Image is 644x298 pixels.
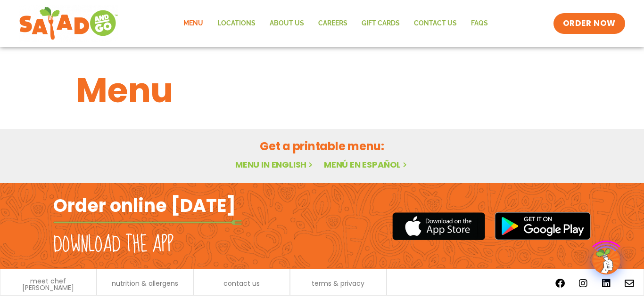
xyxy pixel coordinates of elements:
a: ORDER NOW [553,13,625,34]
h1: Menu [76,65,568,116]
a: Careers [311,13,355,34]
a: Menu [176,13,210,34]
a: GIFT CARDS [355,13,407,34]
a: Contact Us [407,13,464,34]
a: Menú en español [324,159,409,170]
a: About Us [263,13,311,34]
h2: Order online [DATE] [53,194,236,217]
h2: Download the app [53,232,173,258]
a: terms & privacy [312,280,364,287]
a: Locations [210,13,263,34]
nav: Menu [176,13,495,34]
a: FAQs [464,13,495,34]
img: appstore [392,211,485,242]
img: fork [53,220,242,225]
a: meet chef [PERSON_NAME] [5,278,91,291]
img: new-SAG-logo-768×292 [19,5,118,42]
a: nutrition & allergens [112,280,178,287]
a: contact us [223,280,260,287]
span: ORDER NOW [563,18,616,29]
img: google_play [495,212,591,240]
h2: Get a printable menu: [76,138,568,154]
a: Menu in English [235,159,314,170]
